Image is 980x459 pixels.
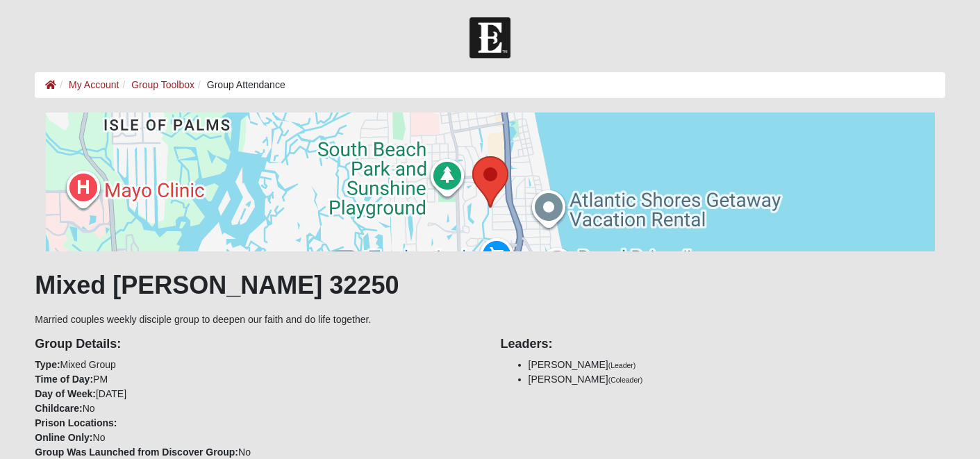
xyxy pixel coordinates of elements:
[35,270,945,300] h1: Mixed [PERSON_NAME] 32250
[35,359,60,370] strong: Type:
[529,358,945,372] li: [PERSON_NAME]
[35,337,479,352] h4: Group Details:
[470,17,510,58] img: Church of Eleven22 Logo
[69,79,119,90] a: My Account
[35,417,117,428] strong: Prison Locations:
[501,337,945,352] h4: Leaders:
[608,376,643,384] small: (Coleader)
[194,78,285,92] li: Group Attendance
[608,361,636,369] small: (Leader)
[131,79,194,90] a: Group Toolbox
[529,372,945,387] li: [PERSON_NAME]
[35,374,93,385] strong: Time of Day:
[35,432,92,443] strong: Online Only:
[35,403,82,414] strong: Childcare:
[35,388,96,399] strong: Day of Week:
